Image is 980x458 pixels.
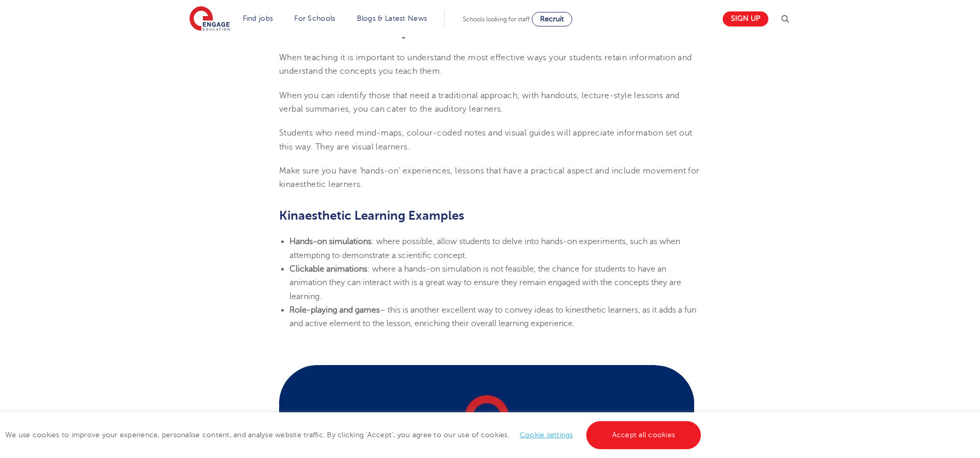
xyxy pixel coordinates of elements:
[586,421,701,449] a: Accept all cookies
[279,208,464,223] span: Kinaesthetic Learning Examples
[289,305,696,328] span: – this is another excellent way to convey ideas to kinesthetic learners, as it adds a fun and act...
[279,53,692,76] span: When teaching it is important to understand the most effective ways your students retain informat...
[540,15,564,23] span: Recruit
[289,237,680,260] span: : where possible, allow students to delve into hands-on experiments, such as when attempting to d...
[243,15,273,22] a: Find jobs
[279,128,692,151] span: Students who need mind-maps, colour-coded notes and visual guides will appreciate information set...
[520,431,573,439] a: Cookie settings
[289,264,367,274] b: Clickable animations
[294,15,335,22] a: For Schools
[189,6,230,32] img: Engage Education
[532,12,572,26] a: Recruit
[5,431,703,439] span: We use cookies to improve your experience, personalise content, and analyse website traffic. By c...
[279,91,680,114] span: When you can identify those that need a traditional approach, with handouts, lecture-style lesson...
[357,15,427,22] a: Blogs & Latest News
[463,16,530,23] span: Schools looking for staff
[723,11,768,26] a: Sign up
[279,166,700,189] span: Make sure you have ‘hands-on’ experiences, lessons that have a practical aspect and include movem...
[289,305,380,315] b: Role-playing and games
[289,264,681,301] span: : where a hands-on simulation is not feasible, the chance for students to have an animation they ...
[289,237,371,246] b: Hands-on simulations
